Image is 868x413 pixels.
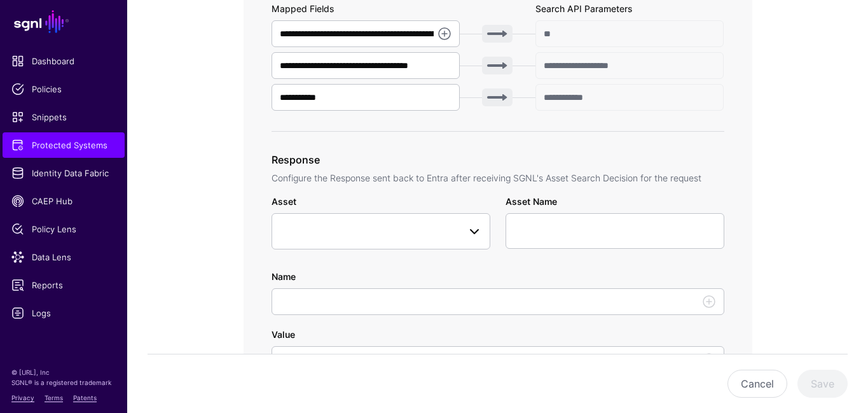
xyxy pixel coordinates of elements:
span: Identity Data Fabric [11,167,116,179]
a: Privacy [11,394,34,402]
span: Policies [11,83,116,95]
a: Policies [3,76,125,102]
p: © [URL], Inc [11,367,116,377]
label: Asset [272,195,296,208]
a: Dashboard [3,48,125,74]
a: Logs [3,300,125,326]
a: Snippets [3,104,125,130]
h3: Response [272,152,724,167]
span: CAEP Hub [11,195,116,207]
span: Protected Systems [11,139,116,151]
button: Cancel [727,370,787,398]
span: Reports [11,279,116,291]
span: Policy Lens [11,223,116,235]
a: Identity Data Fabric [3,160,125,186]
a: Terms [45,394,63,402]
span: Data Lens [11,251,116,263]
p: Configure the Response sent back to Entra after receiving SGNL's Asset Search Decision for the re... [272,171,724,185]
span: Dashboard [11,55,116,67]
a: Reports [3,272,125,298]
span: Snippets [11,111,116,123]
a: Policy Lens [3,216,125,242]
label: Search API Parameters [535,2,632,15]
label: Mapped Fields [272,2,334,15]
a: Patents [73,394,97,402]
p: SGNL® is a registered trademark [11,377,116,388]
a: Data Lens [3,244,125,270]
a: Protected Systems [3,132,125,158]
span: Logs [11,307,116,319]
a: Admin [3,328,125,354]
span: Admin [11,335,116,347]
a: CAEP Hub [3,188,125,214]
a: SGNL [8,8,120,36]
label: Asset Name [506,195,557,208]
label: Name [272,270,296,283]
label: Value [272,328,295,341]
